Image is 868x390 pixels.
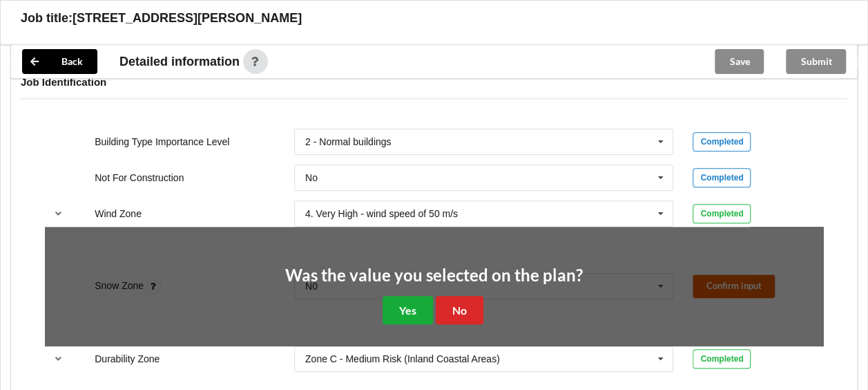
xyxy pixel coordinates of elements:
h2: Was the value you selected on the plan? [285,265,583,286]
div: Zone C - Medium Risk (Inland Coastal Areas) [305,354,500,364]
label: Building Type Importance Level [95,136,229,147]
div: Completed [693,168,751,187]
div: Completed [693,204,751,223]
div: Completed [693,349,751,369]
button: Back [22,49,97,74]
label: Durability Zone [95,353,160,364]
label: Not For Construction [95,172,184,183]
span: Detailed information [119,55,240,68]
div: No [305,173,318,183]
div: Completed [693,132,751,151]
h3: [STREET_ADDRESS][PERSON_NAME] [73,10,302,26]
button: Yes [383,296,433,324]
h4: Job Identification [21,75,847,89]
label: Wind Zone [95,208,142,219]
button: reference-toggle [45,346,72,371]
button: reference-toggle [45,201,72,226]
div: 2 - Normal buildings [305,137,392,147]
div: 4. Very High - wind speed of 50 m/s [305,209,458,219]
h3: Job title: [21,10,73,26]
button: No [436,296,483,324]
